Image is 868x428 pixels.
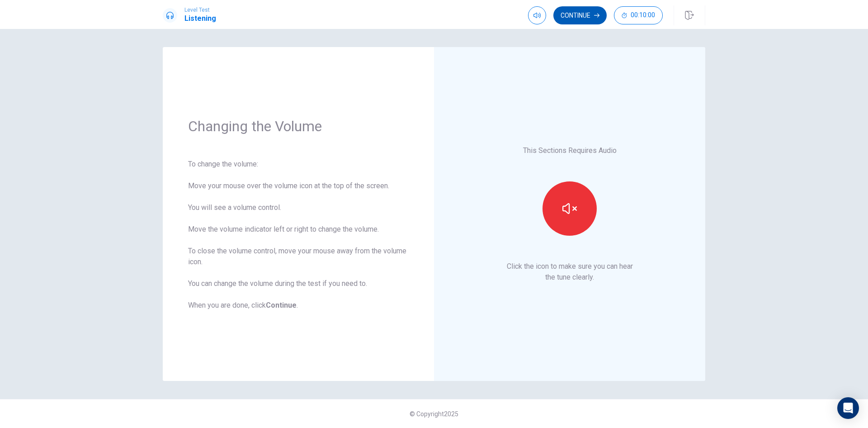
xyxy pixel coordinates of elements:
[188,159,409,311] div: To change the volume: Move your mouse over the volume icon at the top of the screen. You will see...
[614,6,663,24] button: 00:10:00
[188,117,409,135] h1: Changing the Volume
[837,397,859,419] div: Open Intercom Messenger
[410,410,458,418] span: © Copyright 2025
[184,13,216,24] h1: Listening
[631,12,655,19] span: 00:10:00
[266,301,297,309] b: Continue
[507,261,633,283] p: Click the icon to make sure you can hear the tune clearly.
[553,6,607,24] button: Continue
[184,7,216,13] span: Level Test
[523,145,617,156] p: This Sections Requires Audio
